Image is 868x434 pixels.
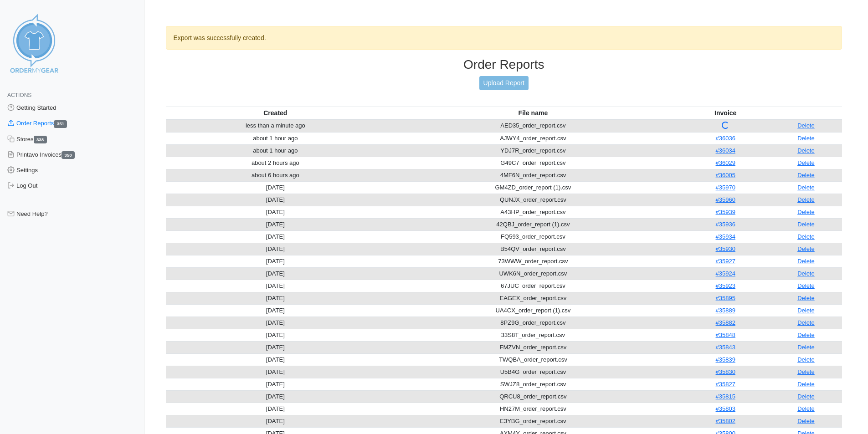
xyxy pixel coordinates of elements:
[716,295,735,301] a: #35895
[797,245,815,252] a: Delete
[166,169,385,181] td: about 6 hours ago
[385,329,681,341] td: 33S8T_order_report.csv
[797,270,815,277] a: Delete
[166,317,385,329] td: [DATE]
[716,368,735,375] a: #35830
[385,304,681,317] td: UA4CX_order_report (1).csv
[797,381,815,388] a: Delete
[166,57,842,72] h3: Order Reports
[479,76,529,90] a: Upload Report
[716,196,735,203] a: #35960
[385,218,681,230] td: 42QBJ_order_report (1).csv
[166,218,385,230] td: [DATE]
[385,353,681,366] td: TWQBA_order_report.csv
[797,209,815,215] a: Delete
[7,92,31,98] span: Actions
[385,144,681,157] td: YDJ7R_order_report.csv
[166,255,385,267] td: [DATE]
[716,258,735,265] a: #35927
[385,267,681,280] td: UWK6N_order_report.csv
[166,390,385,403] td: [DATE]
[716,418,735,424] a: #35802
[716,344,735,351] a: #35843
[716,356,735,363] a: #35839
[797,368,815,375] a: Delete
[797,172,815,179] a: Delete
[716,307,735,314] a: #35889
[34,136,47,143] span: 338
[385,107,681,119] th: File name
[716,221,735,228] a: #35936
[716,209,735,215] a: #35939
[385,341,681,353] td: FMZVN_order_report.csv
[385,206,681,218] td: A43HP_order_report.csv
[166,132,385,144] td: about 1 hour ago
[166,341,385,353] td: [DATE]
[716,147,735,154] a: #36034
[385,415,681,427] td: E3YBG_order_report.csv
[797,159,815,166] a: Delete
[797,332,815,338] a: Delete
[797,393,815,400] a: Delete
[166,267,385,280] td: [DATE]
[62,151,75,159] span: 350
[385,169,681,181] td: 4MF6N_order_report.csv
[166,157,385,169] td: about 2 hours ago
[716,270,735,277] a: #35924
[166,119,385,133] td: less than a minute ago
[716,159,735,166] a: #36029
[385,157,681,169] td: G49C7_order_report.csv
[385,181,681,194] td: GM4ZD_order_report (1).csv
[716,233,735,240] a: #35934
[385,243,681,255] td: B54QV_order_report.csv
[166,230,385,243] td: [DATE]
[385,132,681,144] td: AJWY4_order_report.csv
[385,119,681,133] td: AED35_order_report.csv
[166,403,385,415] td: [DATE]
[166,26,842,50] div: Export was successfully created.
[797,418,815,424] a: Delete
[797,282,815,289] a: Delete
[385,230,681,243] td: FQ593_order_report.csv
[716,135,735,142] a: #36036
[385,390,681,403] td: QRCU8_order_report.csv
[797,135,815,142] a: Delete
[166,304,385,317] td: [DATE]
[166,292,385,304] td: [DATE]
[166,366,385,378] td: [DATE]
[385,280,681,292] td: 67JUC_order_report.csv
[716,319,735,326] a: #35882
[385,255,681,267] td: 73WWW_order_report.csv
[166,243,385,255] td: [DATE]
[166,206,385,218] td: [DATE]
[166,107,385,119] th: Created
[797,405,815,412] a: Delete
[166,353,385,366] td: [DATE]
[166,194,385,206] td: [DATE]
[797,122,815,129] a: Delete
[797,307,815,314] a: Delete
[797,233,815,240] a: Delete
[716,172,735,179] a: #36005
[166,181,385,194] td: [DATE]
[385,378,681,390] td: SWJZ8_order_report.csv
[797,147,815,154] a: Delete
[385,317,681,329] td: 8PZ9G_order_report.csv
[716,405,735,412] a: #35803
[716,393,735,400] a: #35815
[385,403,681,415] td: HN27M_order_report.csv
[797,184,815,191] a: Delete
[681,107,770,119] th: Invoice
[797,344,815,351] a: Delete
[166,378,385,390] td: [DATE]
[716,245,735,252] a: #35930
[166,329,385,341] td: [DATE]
[166,280,385,292] td: [DATE]
[797,258,815,265] a: Delete
[716,282,735,289] a: #35923
[797,196,815,203] a: Delete
[797,356,815,363] a: Delete
[797,221,815,228] a: Delete
[166,415,385,427] td: [DATE]
[797,319,815,326] a: Delete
